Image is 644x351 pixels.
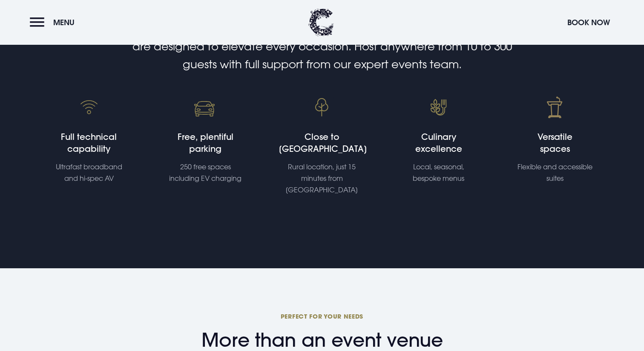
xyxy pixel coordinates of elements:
h4: Full technical capability [46,131,132,155]
button: Book Now [563,13,614,32]
h2: More than an event venue [126,312,518,351]
h4: Culinary excellence [395,131,482,155]
h4: Close to [GEOGRAPHIC_DATA] [279,131,365,155]
img: Food Icon [424,93,454,122]
p: Flexible and accessible suites [517,161,593,184]
h4: Free, plentiful parking [162,131,249,155]
span: Menu [53,17,75,27]
span: From corporate meetings to social celebrations, our versatile event spaces are designed to elevat... [122,22,522,71]
img: Event venue Bangor, Northern Ireland [307,93,337,122]
p: Rural location, just 15 minutes from [GEOGRAPHIC_DATA] [284,161,360,196]
h4: Versatile spaces [512,131,598,155]
img: free parking event venue Bangor, Northern Ireland [190,93,220,122]
img: Clandeboye Lodge [308,9,334,36]
img: Lecturn Icon [540,93,570,122]
span: Perfect for your needs [126,312,518,320]
p: 250 free spaces including EV charging [167,161,244,184]
img: Fast wifi for Corporate Events Bangor, Northern Ireland [74,93,104,122]
button: Menu [30,13,79,32]
p: Local, seasonal, bespoke menus [400,161,477,184]
p: Ultrafast broadband and hi-spec AV [51,161,127,184]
